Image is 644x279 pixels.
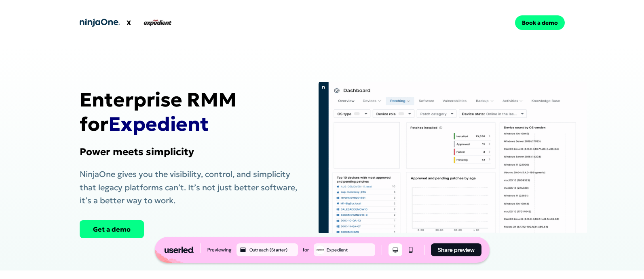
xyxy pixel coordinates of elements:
[127,19,131,27] strong: X
[80,220,144,238] button: Get a demo
[80,169,297,206] span: NinjaOne gives you the visibility, control, and simplicity that legacy platforms can’t. It’s not ...
[249,246,296,253] div: Outreach (Starter)
[80,146,303,158] h1: Power meets simplicity
[404,243,418,256] button: Mobile mode
[303,246,309,254] div: for
[80,87,236,136] strong: Enterprise RMM for
[207,246,232,254] div: Previewing
[389,243,402,256] button: Desktop mode
[327,246,374,253] div: Expedient
[515,15,565,30] button: Book a demo
[431,243,481,256] button: Share preview
[108,112,209,136] span: Expedient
